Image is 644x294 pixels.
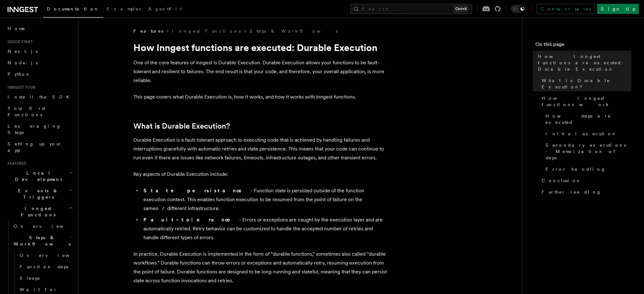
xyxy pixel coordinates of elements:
a: Sleeps [17,272,74,284]
a: Steps & Workflows [250,28,338,34]
a: Function steps [17,261,74,272]
a: Home [5,23,74,34]
span: How Inngest functions are executed: Durable Execution [538,53,631,72]
button: Local Development [5,167,74,185]
a: Overview [17,250,74,261]
span: Features [5,161,26,166]
a: What is Durable Execution? [133,122,230,131]
em: or [156,205,167,211]
span: Python [8,72,31,77]
span: Install the SDK [8,94,73,99]
a: Examples [103,2,144,17]
span: Inngest tour [5,85,35,90]
span: Overview [20,253,85,258]
a: Conclusion [539,175,631,186]
p: This page covers what Durable Execution is, how it works, and how it works with Inngest functions. [133,93,387,101]
a: Secondary executions - Memoization of steps [543,139,631,163]
span: AgentKit [148,6,182,11]
a: Further reading [539,186,631,198]
p: One of the core features of Inngest is Durable Execution. Durable Execution allows your functions... [133,58,387,85]
span: Error handling [545,166,606,172]
button: Inngest Functions [5,203,74,220]
button: Events & Triggers [5,185,74,203]
a: How steps are executed [543,110,631,128]
span: Further reading [542,189,601,195]
li: - Errors or exceptions are caught by the execution layer and are automatically retried. Retry beh... [142,215,387,242]
kbd: Ctrl+K [454,6,468,12]
span: Conclusion [542,177,581,184]
p: Durable Execution is a fault-tolerant approach to executing code that is achieved by handling fai... [133,136,387,162]
a: Setting up your app [5,138,74,156]
a: What is Durable Execution? [539,75,631,93]
li: - Function state is persisted outside of the function execution context. This enables function ex... [142,186,387,213]
span: Initial execution [545,131,617,137]
a: Contact sales [537,4,595,14]
a: Sign Up [597,4,639,14]
span: Home [8,25,25,32]
p: In practice, Durable Execution is implemented in the form of "durable functions," sometimes also ... [133,250,387,285]
span: Your first Functions [8,106,45,117]
span: Next.js [8,49,38,54]
span: Sleeps [20,276,40,281]
a: Node.js [5,57,74,68]
span: Examples [107,6,141,11]
span: Inngest Functions [5,205,68,218]
span: How steps are executed [545,113,631,125]
a: How Inngest functions are executed: Durable Execution [535,51,631,75]
a: Error handling [543,163,631,175]
strong: Fault-tolerance [143,217,239,223]
a: How Inngest functions work [539,93,631,110]
a: Documentation [43,2,103,18]
span: Leveraging Steps [8,124,61,135]
span: What is Durable Execution? [542,77,631,90]
a: Your first Functions [5,103,74,120]
span: Node.js [8,60,38,65]
strong: State persistance [143,188,251,194]
a: Install the SDK [5,91,74,103]
p: Key aspects of Durable Execution include: [133,170,387,179]
span: Local Development [5,170,69,182]
a: Initial execution [543,128,631,139]
button: Steps & Workflows [11,232,74,250]
span: Steps & Workflows [11,234,71,247]
span: Documentation [47,6,99,11]
a: Next.js [5,46,74,57]
a: Python [5,68,74,80]
button: Toggle dark mode [511,5,526,13]
a: Leveraging Steps [5,120,74,138]
span: Setting up your app [8,141,62,153]
button: Search...Ctrl+K [350,4,472,14]
span: Events & Triggers [5,188,69,200]
h1: How Inngest functions are executed: Durable Execution [133,42,387,53]
span: Function steps [20,264,68,269]
span: Overview [14,224,79,229]
a: AgentKit [144,2,186,17]
span: Features [133,28,163,34]
span: How Inngest functions work [542,95,631,108]
a: Inngest Functions [172,28,241,34]
span: Secondary executions - Memoization of steps [545,142,631,161]
span: Quick start [5,39,33,44]
h4: On this page [535,41,631,51]
a: Overview [11,220,74,232]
